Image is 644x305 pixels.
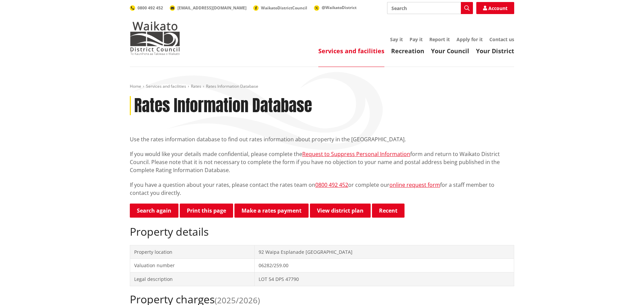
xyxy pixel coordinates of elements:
a: 0800 492 452 [315,181,348,188]
td: Valuation number [130,259,255,273]
a: [EMAIL_ADDRESS][DOMAIN_NAME] [170,5,247,11]
a: Make a rates payment [234,204,309,218]
a: Account [476,2,514,14]
td: Property location [130,245,255,259]
a: Apply for it [457,36,483,43]
a: 0800 492 452 [130,5,163,11]
a: Services and facilities [318,47,384,55]
a: Your Council [431,47,469,55]
span: WaikatoDistrictCouncil [261,5,307,11]
td: LOT 54 DPS 47790 [254,272,514,286]
a: View district plan [310,204,371,218]
h2: Property details [130,225,514,238]
a: Report it [429,36,450,43]
a: Request to Suppress Personal Information [302,150,410,158]
a: Your District [476,47,514,55]
button: Recent [372,204,405,218]
nav: breadcrumb [130,84,514,89]
button: Print this page [180,204,233,218]
a: Pay it [410,36,423,43]
h1: Rates Information Database [134,96,312,116]
a: Contact us [489,36,514,43]
span: [EMAIL_ADDRESS][DOMAIN_NAME] [177,5,247,11]
span: Rates Information Database [206,83,258,89]
a: Search again [130,204,178,218]
span: 0800 492 452 [138,5,163,11]
td: 06282/259.00 [254,259,514,273]
span: @WaikatoDistrict [322,5,357,10]
a: Services and facilities [146,83,186,89]
a: online request form [389,181,440,188]
a: Rates [191,83,201,89]
a: Recreation [391,47,424,55]
td: Legal description [130,272,255,286]
p: If you have a question about your rates, please contact the rates team on or complete our for a s... [130,181,514,197]
a: Home [130,83,141,89]
a: Say it [390,36,403,43]
a: @WaikatoDistrict [314,5,357,10]
p: Use the rates information database to find out rates information about property in the [GEOGRAPHI... [130,135,514,143]
input: Search input [387,2,473,14]
a: WaikatoDistrictCouncil [253,5,307,11]
p: If you would like your details made confidential, please complete the form and return to Waikato ... [130,150,514,174]
img: Waikato District Council - Te Kaunihera aa Takiwaa o Waikato [130,21,180,55]
td: 92 Waipa Esplanade [GEOGRAPHIC_DATA] [254,245,514,259]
